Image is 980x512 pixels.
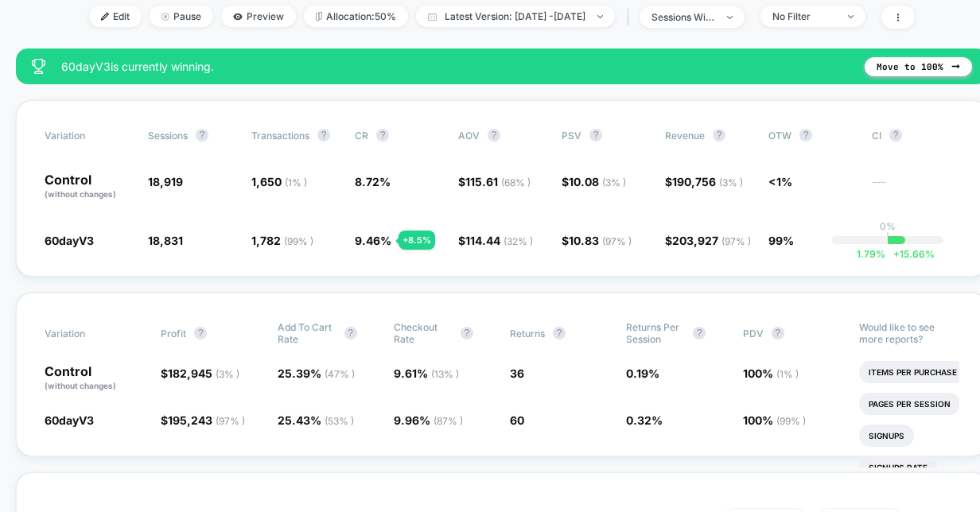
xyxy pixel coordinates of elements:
span: Variation [45,321,132,345]
button: ? [488,129,500,142]
span: 0.19 % [626,367,659,380]
span: $ [458,234,533,247]
span: $ [161,367,239,380]
span: Edit [89,6,142,27]
span: Checkout Rate [394,321,453,345]
span: CR [355,130,368,142]
span: 1,782 [251,234,313,247]
span: $ [665,234,751,247]
span: Latest Version: [DATE] - [DATE] [416,6,615,27]
span: CI [872,129,959,142]
span: 0.32 % [626,413,663,427]
span: $ [562,175,626,188]
span: Sessions [148,130,188,142]
span: PSV [562,130,581,142]
span: 18,831 [148,234,183,247]
button: ? [461,327,473,339]
span: 195,243 [168,413,245,427]
span: Returns [510,328,545,339]
span: | [623,6,640,29]
span: 60 [510,413,524,427]
span: 100 % [743,367,799,380]
div: No Filter [772,10,836,22]
button: ? [772,327,784,339]
button: ? [889,129,902,142]
button: ? [194,327,207,339]
span: Revenue [665,130,705,142]
span: 18,919 [148,175,183,188]
button: ? [317,129,330,142]
button: Move to 100% [865,57,972,76]
li: Signups [859,425,914,447]
p: Control [45,173,132,200]
span: ( 97 % ) [216,415,245,427]
span: 10.83 [569,234,632,247]
span: ( 3 % ) [602,176,626,188]
span: (without changes) [45,381,116,390]
span: $ [665,175,743,188]
span: 1.79 % [857,248,885,260]
span: ( 13 % ) [431,368,459,380]
span: 25.39 % [278,367,355,380]
span: Transactions [251,130,309,142]
span: Preview [221,6,296,27]
span: 60dayV3 is currently winning. [61,60,849,73]
span: ( 1 % ) [776,368,799,380]
div: + 8.5 % [399,231,435,250]
span: 8.72 % [355,175,391,188]
span: 182,945 [168,367,239,380]
span: 190,756 [672,175,743,188]
img: calendar [428,13,437,21]
span: 1,650 [251,175,307,188]
span: ( 1 % ) [285,176,307,188]
span: 114.44 [465,234,533,247]
span: 60dayV3 [45,234,94,247]
img: end [597,15,603,18]
button: ? [196,129,208,142]
span: 9.61 % [394,367,459,380]
button: ? [693,327,706,339]
span: 115.61 [465,175,531,188]
img: end [161,13,169,21]
span: ( 97 % ) [721,235,751,247]
span: 99% [768,234,794,247]
span: Profit [161,328,186,339]
button: ? [344,327,357,339]
span: PDV [743,328,764,339]
span: $ [161,413,245,427]
span: ( 32 % ) [504,235,533,247]
img: edit [101,13,109,21]
span: $ [562,234,632,247]
span: ( 99 % ) [284,235,313,247]
span: ( 97 % ) [602,235,632,247]
span: OTW [768,129,856,142]
span: Add To Cart Rate [278,321,336,345]
img: rebalance [316,12,322,21]
span: Variation [45,129,132,142]
img: end [848,15,854,18]
span: 10.08 [569,175,626,188]
span: 203,927 [672,234,751,247]
span: ( 99 % ) [776,415,806,427]
span: Pause [150,6,213,27]
span: 36 [510,367,524,380]
span: ( 3 % ) [719,176,743,188]
p: Control [45,365,145,392]
span: Allocation: 50% [304,6,408,27]
span: ( 87 % ) [434,415,463,427]
p: | [886,232,889,244]
span: ( 68 % ) [501,176,531,188]
span: --- [872,177,959,200]
span: 9.46 % [355,234,391,247]
button: ? [589,129,602,142]
span: (without changes) [45,189,116,199]
img: success_star [32,59,45,74]
span: ( 47 % ) [325,368,355,380]
span: 60dayV3 [45,413,94,427]
span: 100 % [743,413,806,427]
span: ( 3 % ) [216,368,239,380]
button: ? [799,129,812,142]
li: Pages Per Session [859,393,960,415]
img: end [727,16,733,19]
span: Returns Per Session [626,321,685,345]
